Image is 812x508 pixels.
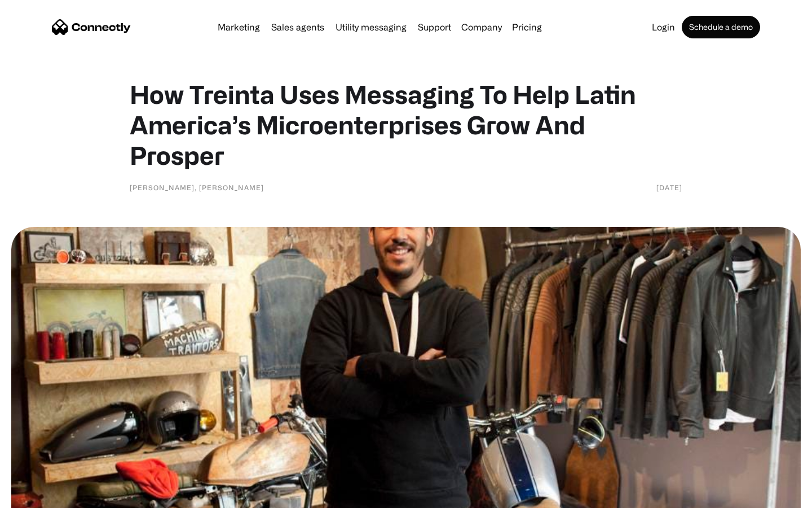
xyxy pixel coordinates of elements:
div: Company [461,19,502,35]
a: home [52,19,131,36]
ul: Language list [23,488,68,504]
div: [PERSON_NAME], [PERSON_NAME] [130,182,264,193]
h1: How Treinta Uses Messaging To Help Latin America’s Microenterprises Grow And Prosper [130,79,682,170]
div: Company [458,19,505,35]
aside: Language selected: English [11,488,68,504]
a: Pricing [507,23,546,32]
div: [DATE] [656,182,682,193]
a: Sales agents [267,23,329,32]
a: Utility messaging [331,23,411,32]
a: Support [413,23,456,32]
a: Marketing [213,23,264,32]
a: Schedule a demo [682,16,760,38]
a: Login [647,23,679,32]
